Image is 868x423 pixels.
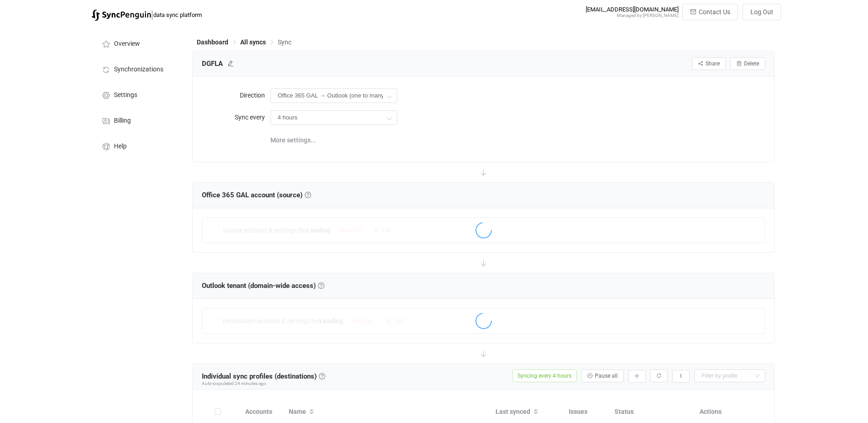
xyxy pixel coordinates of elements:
span: All syncs [240,38,266,46]
div: [EMAIL_ADDRESS][DOMAIN_NAME] [586,6,679,13]
div: Managed by [PERSON_NAME] [586,13,679,18]
span: Overview [114,40,140,48]
span: Log Out [750,8,773,16]
span: Dashboard [197,38,228,46]
span: Sync [278,38,291,46]
span: Office 365 GAL account (source) [202,188,311,202]
button: Contact Us [682,4,738,20]
span: Synchronizations [114,66,163,73]
a: Billing [92,107,183,133]
span: data sync platform [153,11,202,18]
span: Billing [114,117,131,125]
span: Outlook tenant (domain-wide access) [202,279,324,293]
button: Log Out [743,4,781,20]
span: | [151,8,153,21]
img: syncpenguin.svg [92,10,151,21]
span: Help [114,143,127,150]
a: Overview [92,30,183,56]
span: Settings [114,92,137,99]
a: Synchronizations [92,56,183,81]
span: Contact Us [699,8,730,16]
a: Help [92,133,183,158]
a: |data sync platform [92,8,202,21]
a: Settings [92,81,183,107]
div: Breadcrumb [197,39,291,45]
